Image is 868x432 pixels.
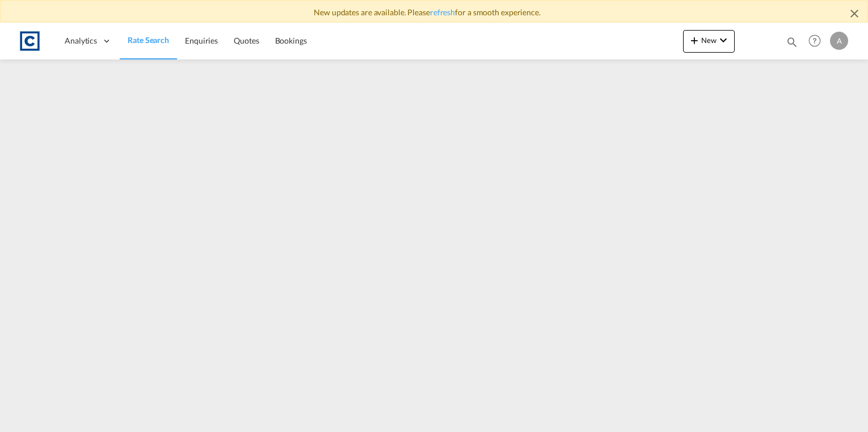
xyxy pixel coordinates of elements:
[120,23,177,59] a: Rate Search
[57,23,120,59] div: Analytics
[683,30,735,53] button: icon-plus 400-fgNewicon-chevron-down
[805,31,830,52] div: Help
[786,36,798,48] md-icon: icon-magnify
[717,33,730,47] md-icon: icon-chevron-down
[1,7,867,18] div: New updates are available. Please for a smooth experience.
[430,7,455,17] a: refresh
[17,28,43,54] img: 1fdb9190129311efbfaf67cbb4249bed.jpeg
[177,23,226,59] a: Enquiries
[848,7,861,20] md-icon: icon-close
[688,36,730,45] span: New
[805,31,824,50] span: Help
[830,32,848,50] div: A
[226,23,267,59] a: Quotes
[128,35,169,45] span: Rate Search
[275,36,307,45] span: Bookings
[786,36,798,53] div: icon-magnify
[185,36,218,45] span: Enquiries
[267,23,315,59] a: Bookings
[65,35,97,46] span: Analytics
[234,36,259,45] span: Quotes
[688,33,701,47] md-icon: icon-plus 400-fg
